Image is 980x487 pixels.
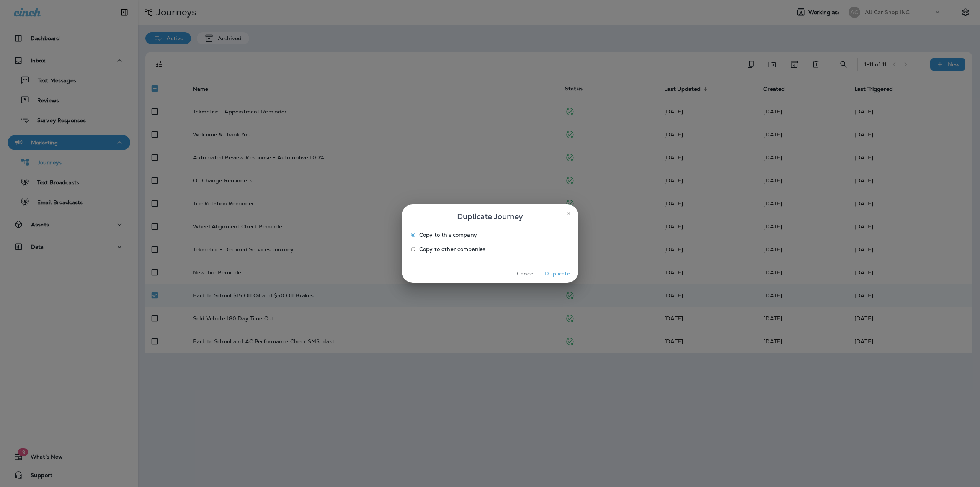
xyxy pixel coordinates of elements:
[419,246,485,252] span: Copy to other companies
[419,232,477,238] span: Copy to this company
[511,268,540,280] button: Cancel
[457,210,523,223] span: Duplicate Journey
[543,268,572,280] button: Duplicate
[563,207,575,220] button: close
